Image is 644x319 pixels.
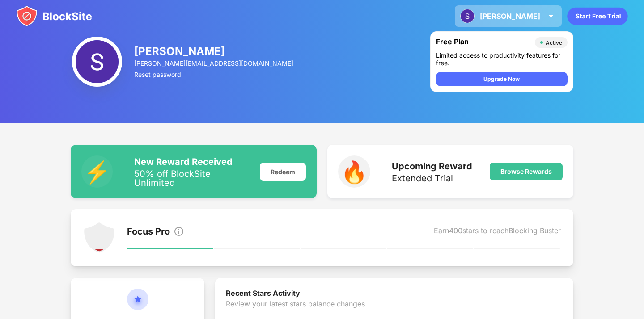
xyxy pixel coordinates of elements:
[226,289,562,299] div: Recent Stars Activity
[16,5,92,27] img: blocksite-icon.svg
[483,75,520,84] div: Upgrade Now
[434,226,561,239] div: Earn 400 stars to reach Blocking Buster
[81,155,112,188] div: ⚡️
[567,7,628,25] div: animation
[134,45,294,58] div: [PERSON_NAME]
[72,37,122,87] img: ACg8ocIkPjw1EAoIRc2yBCx3TcCfl7ecOtNw69gk5bmxHHDAThfWwQ=s96-c
[392,161,472,172] div: Upcoming Reward
[392,174,472,183] div: Extended Trial
[127,226,170,239] div: Focus Pro
[500,168,552,175] div: Browse Rewards
[480,12,540,21] div: [PERSON_NAME]
[436,51,568,67] div: Limited access to productivity features for free.
[134,156,249,167] div: New Reward Received
[134,59,294,67] div: [PERSON_NAME][EMAIL_ADDRESS][DOMAIN_NAME]
[83,222,115,254] img: points-level-1.svg
[174,226,184,237] img: info.svg
[134,71,294,78] div: Reset password
[546,39,562,46] div: Active
[338,155,370,188] div: 🔥
[260,163,306,181] div: Redeem
[134,169,249,187] div: 50% off BlockSite Unlimited
[436,37,530,48] div: Free Plan
[460,9,475,23] img: ACg8ocIkPjw1EAoIRc2yBCx3TcCfl7ecOtNw69gk5bmxHHDAThfWwQ=s96-c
